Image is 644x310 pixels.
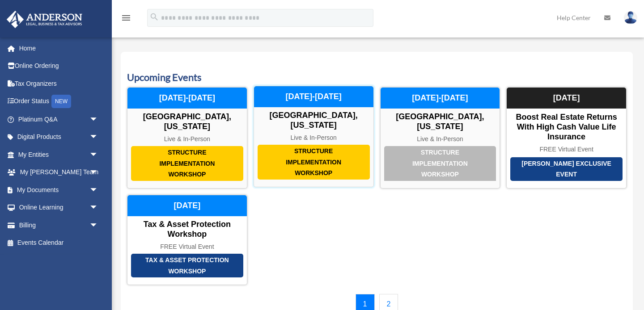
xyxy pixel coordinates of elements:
a: Tax & Asset Protection Workshop Tax & Asset Protection Workshop FREE Virtual Event [DATE] [127,195,247,285]
div: [DATE]-[DATE] [254,86,373,108]
span: arrow_drop_down [89,199,107,217]
a: My Documentsarrow_drop_down [6,181,112,199]
div: [PERSON_NAME] Exclusive Event [510,157,623,181]
a: My [PERSON_NAME] Teamarrow_drop_down [6,163,112,181]
span: arrow_drop_down [89,146,107,164]
span: arrow_drop_down [89,216,107,235]
img: Anderson Advisors Platinum Portal [4,11,85,28]
div: Structure Implementation Workshop [131,146,243,181]
div: [GEOGRAPHIC_DATA], [US_STATE] [127,112,247,131]
a: Online Ordering [6,57,112,75]
div: Tax & Asset Protection Workshop [131,254,243,277]
a: Events Calendar [6,234,107,252]
div: [DATE]-[DATE] [127,88,247,109]
a: My Entitiesarrow_drop_down [6,146,112,163]
div: Live & In-Person [254,134,373,142]
span: arrow_drop_down [89,181,107,199]
span: arrow_drop_down [89,110,107,129]
a: menu [121,16,131,23]
div: [DATE] [127,195,247,217]
div: NEW [51,95,71,108]
a: Online Learningarrow_drop_down [6,199,112,217]
div: [GEOGRAPHIC_DATA], [US_STATE] [254,111,373,130]
div: [DATE] [507,88,626,109]
div: Live & In-Person [127,135,247,143]
a: Structure Implementation Workshop [GEOGRAPHIC_DATA], [US_STATE] Live & In-Person [DATE]-[DATE] [254,87,374,189]
img: User Pic [624,11,637,24]
a: Digital Productsarrow_drop_down [6,128,112,146]
div: [DATE]-[DATE] [381,88,500,109]
div: Structure Implementation Workshop [384,146,496,181]
a: Structure Implementation Workshop [GEOGRAPHIC_DATA], [US_STATE] Live & In-Person [DATE]-[DATE] [127,87,247,189]
div: Boost Real Estate Returns with High Cash Value Life Insurance [507,113,626,142]
a: Tax Organizers [6,75,112,92]
div: Tax & Asset Protection Workshop [127,220,247,239]
a: Home [6,39,112,57]
div: Structure Implementation Workshop [258,145,370,180]
a: [PERSON_NAME] Exclusive Event Boost Real Estate Returns with High Cash Value Life Insurance FREE ... [506,87,627,189]
a: Billingarrow_drop_down [6,216,112,234]
a: Structure Implementation Workshop [GEOGRAPHIC_DATA], [US_STATE] Live & In-Person [DATE]-[DATE] [380,87,500,189]
a: Order StatusNEW [6,92,112,111]
div: Live & In-Person [381,135,500,143]
i: menu [121,13,131,23]
span: arrow_drop_down [89,163,107,182]
h3: Upcoming Events [127,71,627,84]
div: FREE Virtual Event [507,146,626,153]
span: arrow_drop_down [89,128,107,147]
div: FREE Virtual Event [127,243,247,251]
div: [GEOGRAPHIC_DATA], [US_STATE] [381,112,500,131]
i: search [149,12,159,22]
a: Platinum Q&Aarrow_drop_down [6,110,112,128]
